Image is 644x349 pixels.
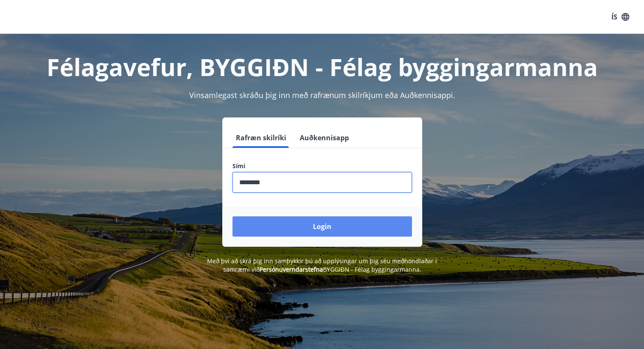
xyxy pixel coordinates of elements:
[28,51,617,83] h1: Félagavefur, BYGGIÐN - Félag byggingarmanna
[189,90,455,100] span: Vinsamlegast skráðu þig inn með rafrænum skilríkjum eða Auðkennisappi.
[260,265,323,273] a: Persónuverndarstefna
[207,257,437,273] span: Með því að skrá þig inn samþykkir þú að upplýsingar um þig séu meðhöndlaðar í samræmi við BYGGIÐN...
[232,128,290,148] button: Rafræn skilríki
[232,162,412,170] label: Sími
[296,128,352,148] button: Auðkennisapp
[232,216,412,237] button: Login
[607,9,634,25] button: ÍS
